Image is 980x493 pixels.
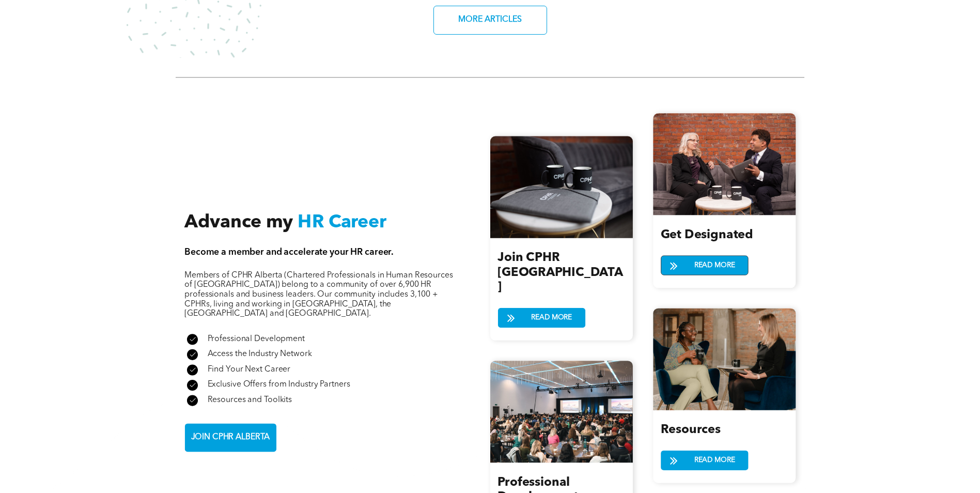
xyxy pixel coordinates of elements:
a: READ MORE [497,307,585,327]
span: Become a member and accelerate your HR career. [184,248,394,257]
span: MORE ARTICLES [455,10,525,30]
a: READ MORE [661,450,749,470]
span: JOIN CPHR ALBERTA [188,427,274,447]
span: Access the Industry Network [208,350,312,358]
span: Resources and Toolkits [208,396,292,404]
span: Join CPHR [GEOGRAPHIC_DATA] [497,252,623,294]
a: JOIN CPHR ALBERTA [184,423,276,452]
span: Members of CPHR Alberta (Chartered Professionals in Human Resources of [GEOGRAPHIC_DATA]) belong ... [184,271,453,318]
span: READ MORE [527,308,575,327]
a: MORE ARTICLES [433,6,547,35]
span: Professional Development [208,335,305,343]
span: READ MORE [691,451,739,469]
span: READ MORE [691,256,739,274]
span: Resources [661,424,721,436]
span: Find Your Next Career [208,365,291,374]
span: Advance my [184,213,293,232]
span: HR Career [298,213,386,232]
a: READ MORE [661,255,749,275]
span: Get Designated [661,229,753,241]
span: Exclusive Offers from Industry Partners [208,380,350,389]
